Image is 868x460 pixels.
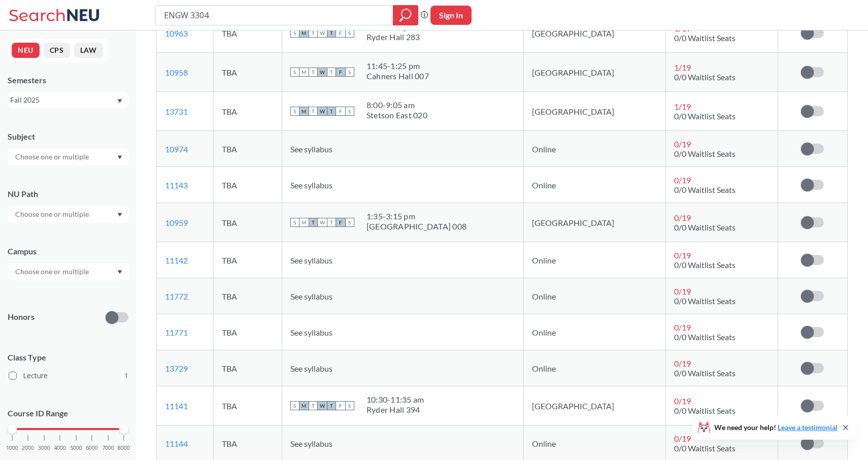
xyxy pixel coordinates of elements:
[674,213,691,222] span: 0 / 19
[674,434,691,443] span: 0 / 19
[674,102,691,111] span: 1 / 19
[213,386,282,425] td: TBA
[674,175,691,185] span: 0 / 19
[213,131,282,167] td: TBA
[327,401,336,410] span: T
[674,222,736,232] span: 0/0 Waitlist Seats
[430,6,472,25] button: Sign In
[213,14,282,53] td: TBA
[74,43,103,58] button: LAW
[674,406,736,415] span: 0/0 Waitlist Seats
[213,53,282,92] td: TBA
[674,33,736,43] span: 0/0 Waitlist Seats
[366,221,466,232] div: [GEOGRAPHIC_DATA] 008
[213,314,282,350] td: TBA
[117,155,122,159] svg: Dropdown arrow
[778,423,838,432] a: Leave a testimonial
[8,148,128,166] div: Dropdown arrow
[165,218,188,227] a: 10959
[523,14,665,53] td: [GEOGRAPHIC_DATA]
[44,43,70,58] button: CPS
[290,28,299,38] span: S
[336,28,345,38] span: F
[318,28,327,38] span: W
[8,131,128,142] div: Subject
[523,92,665,131] td: [GEOGRAPHIC_DATA]
[674,62,691,72] span: 1 / 19
[674,286,691,296] span: 0 / 19
[6,445,18,451] span: 1000
[674,322,691,332] span: 0 / 19
[523,386,665,425] td: [GEOGRAPHIC_DATA]
[290,218,299,227] span: S
[165,28,188,38] a: 10963
[213,242,282,278] td: TBA
[290,144,332,154] span: See syllabus
[165,144,188,154] a: 10974
[54,445,66,451] span: 4000
[523,278,665,314] td: Online
[299,68,309,77] span: M
[8,75,128,86] div: Semesters
[674,396,691,406] span: 0 / 19
[393,5,418,25] div: magnifying glass
[523,131,665,167] td: Online
[102,445,114,451] span: 7000
[714,424,838,431] span: We need your help!
[523,167,665,203] td: Online
[523,242,665,278] td: Online
[290,107,299,116] span: S
[674,72,736,82] span: 0/0 Waitlist Seats
[165,439,188,448] a: 11144
[213,92,282,131] td: TBA
[290,401,299,410] span: S
[366,395,424,405] div: 10:30 - 11:35 am
[366,110,427,120] div: Stetson East 020
[523,350,665,386] td: Online
[299,401,309,410] span: M
[8,188,128,200] div: NU Path
[318,68,327,77] span: W
[10,94,116,106] div: Fall 2025
[299,107,309,116] span: M
[318,107,327,116] span: W
[674,368,736,378] span: 0/0 Waitlist Seats
[336,107,345,116] span: F
[318,401,327,410] span: W
[674,443,736,453] span: 0/0 Waitlist Seats
[290,180,332,190] span: See syllabus
[309,68,318,77] span: T
[674,185,736,194] span: 0/0 Waitlist Seats
[290,439,332,448] span: See syllabus
[299,218,309,227] span: M
[165,107,188,116] a: 13731
[117,270,122,274] svg: Dropdown arrow
[165,255,188,265] a: 11142
[345,68,354,77] span: S
[336,218,345,227] span: F
[213,167,282,203] td: TBA
[290,68,299,77] span: S
[10,266,95,278] input: Choose one or multiple
[165,364,188,373] a: 13729
[366,100,427,110] div: 8:00 - 9:05 am
[523,53,665,92] td: [GEOGRAPHIC_DATA]
[165,291,188,301] a: 11772
[165,68,188,77] a: 10958
[165,327,188,337] a: 11771
[8,92,128,108] div: Fall 2025Dropdown arrow
[523,314,665,350] td: Online
[309,401,318,410] span: T
[309,218,318,227] span: T
[22,445,34,451] span: 2000
[290,291,332,301] span: See syllabus
[165,401,188,411] a: 11141
[299,28,309,38] span: M
[8,352,128,363] span: Class Type
[213,278,282,314] td: TBA
[8,408,128,419] p: Course ID Range
[10,151,95,163] input: Choose one or multiple
[8,263,128,280] div: Dropdown arrow
[345,218,354,227] span: S
[399,8,412,22] svg: magnifying glass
